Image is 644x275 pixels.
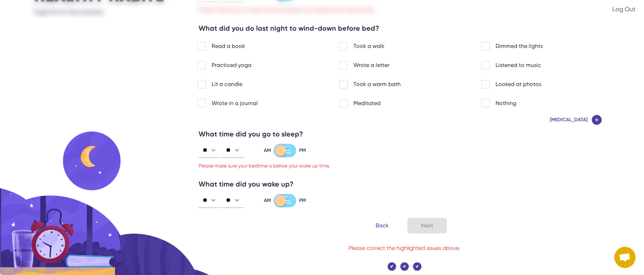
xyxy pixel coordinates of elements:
div: AM [264,197,271,204]
div: Took a walk [353,42,384,50]
div: Looked at photos [496,80,541,88]
div: Wrote a letter [353,61,389,69]
div: Dimmed the lights [496,42,543,50]
div: Meditated [353,99,381,108]
div: AM [264,147,271,154]
div: What time did you wake up? [199,179,610,189]
div: Practiced yoga [212,61,251,69]
div: PM [299,147,306,154]
div: Please correct the highlighted issues above. [348,244,460,252]
img: Add btn [592,115,602,125]
button: Log Out [612,4,636,14]
div: Nothing [496,99,516,108]
div: [MEDICAL_DATA] [550,117,588,123]
div: Lit a candle [212,80,242,88]
div: Took a warm bath [353,80,401,88]
div: What did you do last night to wind-down before bed? [199,23,610,33]
div: PM [299,197,306,204]
div: Please make sure your bedtime is before your wake up time. [199,162,610,169]
button: Back [362,218,402,233]
div: Wrote in a journal [212,99,258,108]
div: Listened to music [496,61,541,69]
div: Read a book [212,42,245,50]
div: What time did you go to sleep? [199,129,610,139]
a: Open chat [614,247,636,268]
